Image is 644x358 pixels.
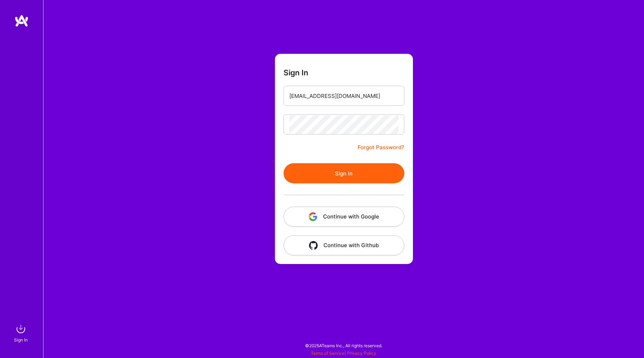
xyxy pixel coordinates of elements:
[284,68,308,77] h3: Sign In
[309,212,317,221] img: icon
[309,241,318,250] img: icon
[289,87,399,105] input: Email...
[14,336,28,344] div: Sign In
[358,143,404,152] a: Forgot Password?
[284,235,404,255] button: Continue with Github
[311,350,376,356] span: |
[14,14,29,27] img: logo
[311,350,345,356] a: Terms of Service
[14,322,28,336] img: sign in
[347,350,376,356] a: Privacy Policy
[15,322,28,344] a: sign inSign In
[284,163,404,183] button: Sign In
[43,336,644,354] div: © 2025 ATeams Inc., All rights reserved.
[284,207,404,227] button: Continue with Google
